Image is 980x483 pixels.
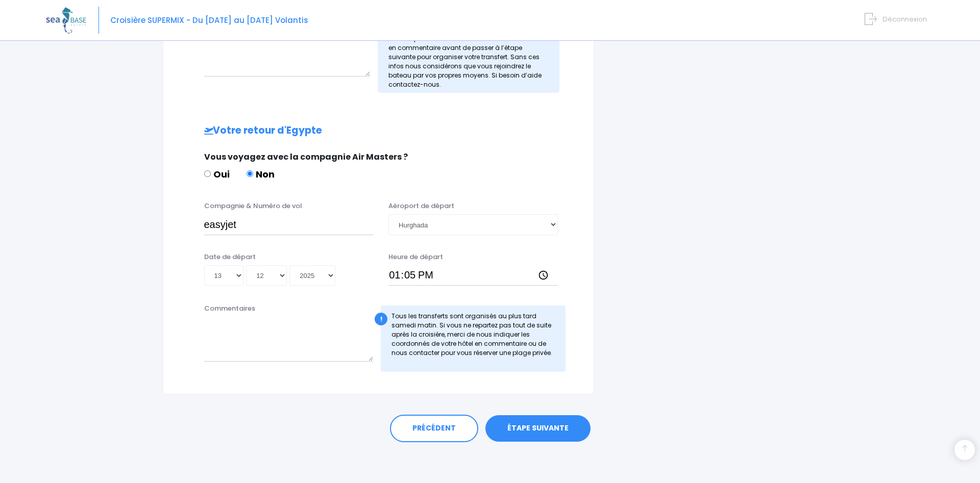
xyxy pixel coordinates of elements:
span: Croisière SUPERMIX - Du [DATE] au [DATE] Volantis [110,15,308,26]
label: Non [247,167,275,181]
a: PRÉCÉDENT [390,415,478,442]
input: Oui [204,170,211,177]
div: Tous les transferts sont organisés au plus tard samedi matin. Si vous ne repartez pas tout de sui... [381,306,566,372]
input: Non [247,170,253,177]
div: Si votre vol atterri avant samedi midi : merci de noter impérativement les coordonnés de votre hô... [378,19,559,93]
span: Déconnexion [883,14,927,24]
a: ÉTAPE SUIVANTE [485,415,591,442]
label: Compagnie & Numéro de vol [204,201,302,211]
div: ! [375,313,387,325]
span: Vous voyagez avec la compagnie Air Masters ? [204,151,408,163]
label: Oui [204,167,230,181]
h2: Votre retour d'Egypte [184,125,573,137]
label: Commentaires [204,303,255,314]
label: Heure de départ [388,252,443,262]
label: Aéroport de départ [388,201,454,211]
label: Date de départ [204,252,256,262]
